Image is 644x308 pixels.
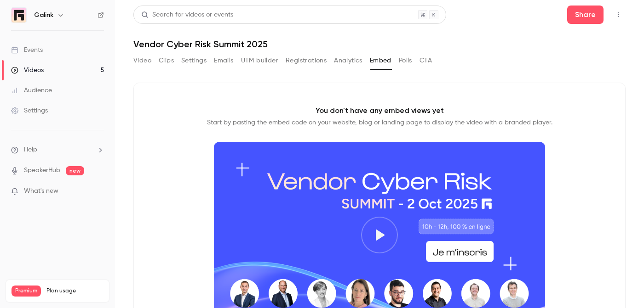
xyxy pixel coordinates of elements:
[11,66,44,75] div: Videos
[11,106,48,115] div: Settings
[24,145,37,155] span: Help
[11,286,41,297] span: Premium
[286,53,327,68] button: Registrations
[207,118,552,127] p: Start by pasting the embed code on your website, blog or landing page to display the video with a...
[133,39,626,50] h1: Vendor Cyber Risk Summit 2025
[133,53,151,68] button: Video
[241,53,278,68] button: UTM builder
[24,186,58,196] span: What's new
[361,217,398,253] button: Play video
[11,45,43,55] div: Events
[66,166,84,175] span: new
[567,6,604,24] button: Share
[141,10,233,20] div: Search for videos or events
[24,166,60,175] a: SpeakerHub
[611,7,626,22] button: Top Bar Actions
[181,53,207,68] button: Settings
[159,53,174,68] button: Clips
[11,86,52,95] div: Audience
[11,145,104,155] li: help-dropdown-opener
[34,11,53,20] h6: Galink
[11,8,26,22] img: Galink
[420,53,432,68] button: CTA
[46,287,103,295] span: Plan usage
[316,105,444,116] p: You don't have any embed views yet
[399,53,412,68] button: Polls
[334,53,362,68] button: Analytics
[370,53,391,68] button: Embed
[214,53,233,68] button: Emails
